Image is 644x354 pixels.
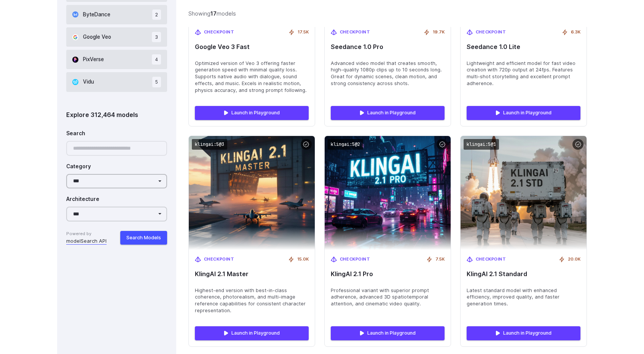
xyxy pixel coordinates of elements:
[83,11,110,19] span: ByteDance
[340,29,370,36] span: Checkpoint
[66,231,107,237] span: Powered by
[331,270,445,278] span: KlingAI 2.1 Pro
[195,43,309,51] span: Google Veo 3 Fast
[152,77,161,87] span: 5
[195,60,309,94] span: Optimized version of Veo 3 offering faster generation speed with minimal quality loss. Supports n...
[83,33,111,41] span: Google Veo
[83,78,94,86] span: Vidu
[83,55,104,64] span: PixVerse
[66,207,167,221] select: Architecture
[204,256,234,263] span: Checkpoint
[467,270,580,278] span: KlingAI 2.1 Standard
[152,54,161,65] span: 4
[195,270,309,278] span: KlingAI 2.1 Master
[195,326,309,340] a: Launch in Playground
[66,50,167,69] button: PixVerse 4
[328,139,363,150] code: klingai:5@2
[66,5,167,24] button: ByteDance 2
[467,326,580,340] a: Launch in Playground
[461,136,587,250] img: KlingAI 2.1 Standard
[66,237,107,245] a: modelSearch API
[66,174,167,189] select: Category
[467,43,580,51] span: Seedance 1.0 Lite
[66,163,91,171] label: Category
[297,256,309,263] span: 15.0K
[195,287,309,314] span: Highest-end version with best-in-class coherence, photorealism, and multi-image reference capabil...
[476,29,506,36] span: Checkpoint
[298,29,309,36] span: 17.5K
[66,27,167,47] button: Google Veo 3
[464,139,499,150] code: klingai:5@1
[210,10,217,17] strong: 17
[152,32,161,42] span: 3
[188,9,236,18] div: Showing models
[66,195,99,204] label: Architecture
[476,256,506,263] span: Checkpoint
[467,60,580,87] span: Lightweight and efficient model for fast video creation with 720p output at 24fps. Features multi...
[120,231,167,245] button: Search Models
[195,106,309,120] a: Launch in Playground
[331,60,445,87] span: Advanced video model that creates smooth, high-quality 1080p clips up to 10 seconds long. Great f...
[331,326,445,340] a: Launch in Playground
[152,9,161,20] span: 2
[331,106,445,120] a: Launch in Playground
[568,256,580,263] span: 20.0K
[467,106,580,120] a: Launch in Playground
[435,256,445,263] span: 7.5K
[66,130,85,138] label: Search
[331,287,445,308] span: Professional variant with superior prompt adherence, advanced 3D spatiotemporal attention, and ci...
[340,256,370,263] span: Checkpoint
[192,139,227,150] code: klingai:5@3
[331,43,445,51] span: Seedance 1.0 Pro
[189,136,315,250] img: KlingAI 2.1 Master
[433,29,445,36] span: 19.7K
[325,136,451,250] img: KlingAI 2.1 Pro
[571,29,580,36] span: 6.3K
[66,110,167,120] div: Explore 312,464 models
[467,287,580,308] span: Latest standard model with enhanced efficiency, improved quality, and faster generation times.
[66,72,167,92] button: Vidu 5
[204,29,234,36] span: Checkpoint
